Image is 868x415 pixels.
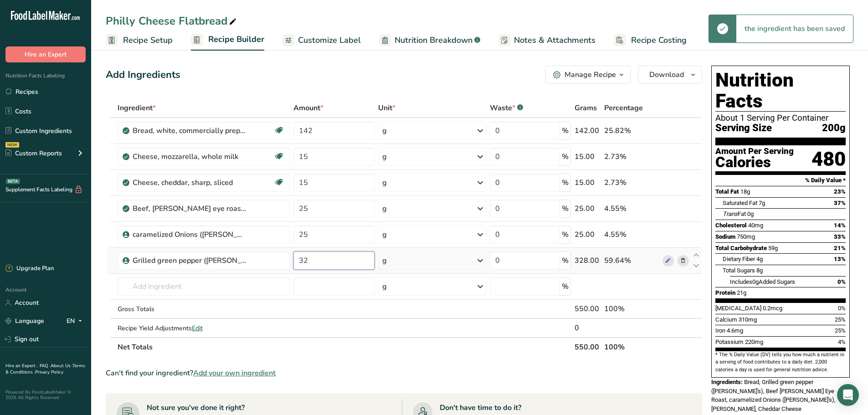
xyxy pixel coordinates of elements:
[834,222,846,229] span: 14%
[631,34,687,46] span: Recipe Costing
[737,289,746,296] span: 21g
[834,188,846,195] span: 23%
[116,337,573,356] th: Net Totals
[40,363,51,369] a: FAQ .
[545,66,631,84] button: Manage Recipe
[715,233,735,240] span: Sodium
[715,327,725,334] span: Iron
[5,313,44,329] a: Language
[106,30,173,51] a: Recipe Setup
[736,15,853,42] div: the ingredient has been saved
[715,305,761,312] span: [MEDICAL_DATA]
[133,203,247,214] div: Beef, [PERSON_NAME] eye roast, boneless, America's Beef Roast, separable lean and fat, trimmed to...
[118,277,290,296] input: Add Ingredient
[382,229,387,240] div: g
[747,210,754,217] span: 0g
[573,337,602,356] th: 550.00
[604,102,643,113] span: Percentage
[5,149,62,158] div: Custom Reports
[379,30,480,51] a: Nutrition Breakdown
[834,256,846,262] span: 13%
[604,177,659,188] div: 2.73%
[715,188,739,195] span: Total Fat
[118,304,290,314] div: Gross Totals
[727,327,743,334] span: 4.6mg
[822,123,846,134] span: 200g
[378,102,395,113] span: Unit
[382,177,387,188] div: g
[282,30,361,51] a: Customize Label
[739,316,757,323] span: 310mg
[382,281,387,292] div: g
[711,379,743,385] span: Ingredients:
[715,175,846,186] section: % Daily Value *
[382,203,387,214] div: g
[604,229,659,240] div: 4.55%
[5,363,85,375] a: Terms & Conditions .
[715,123,772,134] span: Serving Size
[715,289,735,296] span: Protein
[723,200,757,206] span: Saturated Fat
[835,327,846,334] span: 25%
[723,267,755,274] span: Total Sugars
[575,102,597,113] span: Grams
[575,323,601,333] div: 0
[756,267,763,274] span: 8g
[575,255,601,266] div: 328.00
[118,323,290,333] div: Recipe Yield Adjustments
[838,305,846,312] span: 0%
[730,278,795,285] span: Includes Added Sugars
[768,245,778,251] span: 59g
[575,125,601,136] div: 142.00
[382,255,387,266] div: g
[123,34,173,46] span: Recipe Setup
[604,303,659,314] div: 100%
[748,222,763,229] span: 40mg
[737,233,755,240] span: 750mg
[715,70,846,112] h1: Nutrition Facts
[191,29,264,51] a: Recipe Builder
[837,278,846,285] span: 0%
[575,203,601,214] div: 25.00
[715,113,846,123] div: About 1 Serving Per Container
[604,203,659,214] div: 4.55%
[35,369,63,375] a: Privacy Policy
[745,338,763,345] span: 220mg
[5,142,19,148] div: NEW
[715,156,794,169] div: Calories
[723,210,738,217] i: Trans
[834,200,846,206] span: 37%
[382,125,387,136] div: g
[740,188,750,195] span: 18g
[208,33,264,46] span: Recipe Builder
[763,305,782,312] span: 0.2mcg
[715,338,744,345] span: Potassium
[5,389,86,400] div: Powered By FoodLabelMaker © 2025 All Rights Reserved
[614,30,687,51] a: Recipe Costing
[395,34,473,46] span: Nutrition Breakdown
[837,384,859,406] div: Open Intercom Messenger
[575,151,601,162] div: 15.00
[5,264,54,273] div: Upgrade Plan
[834,233,846,240] span: 33%
[575,229,601,240] div: 25.00
[575,177,601,188] div: 15.00
[565,69,616,80] div: Manage Recipe
[604,125,659,136] div: 25.82%
[490,102,523,113] div: Waste
[715,147,794,156] div: Amount Per Serving
[133,151,247,162] div: Cheese, mozzarella, whole milk
[715,245,767,251] span: Total Carbohydrate
[5,363,38,369] a: Hire an Expert .
[575,303,601,314] div: 550.00
[293,102,324,113] span: Amount
[835,316,846,323] span: 25%
[514,34,596,46] span: Notes & Attachments
[649,69,684,80] span: Download
[133,255,247,266] div: Grilled green pepper ([PERSON_NAME]'s)
[723,210,746,217] span: Fat
[604,151,659,162] div: 2.73%
[106,368,702,379] div: Can't find your ingredient?
[602,337,661,356] th: 100%
[638,66,702,84] button: Download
